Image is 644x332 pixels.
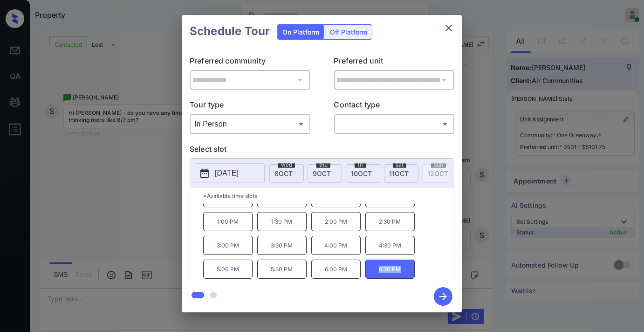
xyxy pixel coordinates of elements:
[439,19,458,37] button: close
[257,236,307,255] p: 3:30 PM
[355,162,366,168] span: fri
[215,168,239,179] p: [DATE]
[190,99,310,114] p: Tour type
[182,15,277,48] h2: Schedule Tour
[428,284,458,309] button: btn-next
[325,25,372,39] div: Off Platform
[274,170,293,177] span: 8 OCT
[316,162,330,168] span: thu
[365,236,415,255] p: 4:30 PM
[195,163,265,183] button: [DATE]
[393,162,406,168] span: sat
[269,164,304,183] div: date-select
[192,116,308,132] div: In Person
[334,99,455,114] p: Contact type
[311,236,361,255] p: 4:00 PM
[257,260,307,279] p: 5:30 PM
[190,55,310,70] p: Preferred community
[203,212,253,231] p: 1:00 PM
[311,260,361,279] p: 6:00 PM
[203,188,454,204] p: *Available time slots
[190,143,454,158] p: Select slot
[308,164,342,183] div: date-select
[203,260,253,279] p: 5:00 PM
[311,212,361,231] p: 2:00 PM
[313,170,331,177] span: 9 OCT
[351,170,372,177] span: 10 OCT
[203,236,253,255] p: 3:00 PM
[346,164,380,183] div: date-select
[389,170,409,177] span: 11 OCT
[365,260,415,279] p: 6:30 PM
[334,55,455,70] p: Preferred unit
[278,162,295,168] span: wed
[278,25,324,39] div: On Platform
[365,212,415,231] p: 2:30 PM
[384,164,418,183] div: date-select
[257,212,307,231] p: 1:30 PM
